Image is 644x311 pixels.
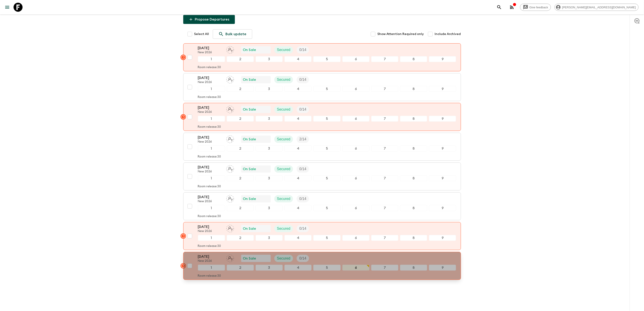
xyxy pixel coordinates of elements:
p: Room release: 30 [198,125,221,129]
div: Secured [274,195,293,202]
div: Secured [274,76,293,83]
div: Trip Fill [297,106,309,113]
span: Give feedback [527,6,551,9]
p: [DATE] [198,75,223,81]
p: New 2026 [198,110,223,114]
div: 4 [284,265,312,271]
p: 0 / 14 [299,77,306,82]
span: Assign pack leader [226,77,234,81]
div: 6 [342,205,369,211]
div: 7 [371,235,398,241]
div: 9 [429,265,456,271]
p: 0 / 14 [299,196,306,202]
button: [DATE]New 2026Assign pack leaderOn SaleSecuredTrip Fill123456789Room release:30 [183,103,461,131]
div: 6 [342,175,369,181]
div: 5 [313,265,340,271]
div: 9 [429,116,456,122]
div: 7 [371,175,398,181]
div: 5 [313,235,340,241]
div: 2 [227,116,254,122]
div: Trip Fill [297,76,309,83]
div: 3 [256,205,283,211]
div: 4 [284,146,312,151]
div: 2 [227,205,254,211]
div: 2 [227,265,254,271]
p: Secured [277,256,291,261]
div: 8 [400,56,427,62]
div: 1 [198,116,225,122]
p: Room release: 30 [198,66,221,69]
p: 0 / 14 [299,107,306,112]
span: Select All [194,32,209,36]
p: New 2026 [198,230,223,233]
div: 8 [400,175,427,181]
div: 7 [371,146,398,151]
div: Secured [274,106,293,113]
div: Trip Fill [297,136,309,143]
div: 1 [198,265,225,271]
div: 7 [371,265,398,271]
div: 8 [400,146,427,151]
p: New 2026 [198,51,223,54]
p: Secured [277,47,291,53]
button: [DATE]New 2026Assign pack leaderOn SaleSecuredTrip Fill123456789Room release:30 [183,192,461,220]
div: 8 [400,205,427,211]
div: 6 [342,265,369,271]
div: 8 [400,265,427,271]
div: 4 [284,235,312,241]
div: 6 [342,146,369,151]
div: Trip Fill [297,46,309,53]
a: Give feedback [520,4,551,11]
div: 1 [198,205,225,211]
p: 0 / 14 [299,166,306,172]
button: Propose Departures [183,15,235,24]
p: On Sale [243,166,256,172]
p: On Sale [243,77,256,82]
div: 5 [313,56,340,62]
div: [PERSON_NAME][EMAIL_ADDRESS][DOMAIN_NAME] [555,4,639,11]
div: Trip Fill [297,255,309,262]
span: Assign pack leader [226,167,234,170]
p: New 2026 [198,200,223,203]
div: 2 [227,56,254,62]
div: 4 [284,86,312,92]
button: [DATE]New 2026Assign pack leaderOn SaleSecuredTrip Fill123456789Room release:30 [183,133,461,161]
span: Show Attention Required only [378,32,424,36]
div: Secured [274,165,293,173]
p: Secured [277,166,291,172]
button: search adventures [495,3,504,12]
span: Assign pack leader [226,196,234,200]
div: 1 [198,175,225,181]
div: 1 [198,56,225,62]
p: Bulk update [226,31,247,37]
div: Secured [274,255,293,262]
div: 2 [227,175,254,181]
p: 0 / 14 [299,226,306,231]
div: Trip Fill [297,225,309,232]
button: [DATE]New 2026Assign pack leaderOn SaleSecuredTrip Fill123456789Room release:30 [183,222,461,250]
p: [DATE] [198,135,223,140]
span: [PERSON_NAME][EMAIL_ADDRESS][DOMAIN_NAME] [560,6,638,9]
div: Trip Fill [297,165,309,173]
span: Assign pack leader [226,47,234,51]
p: On Sale [243,256,256,261]
p: New 2026 [198,81,223,84]
div: 1 [198,235,225,241]
div: Trip Fill [297,195,309,202]
div: 7 [371,205,398,211]
button: menu [3,3,12,12]
p: 2 / 14 [299,137,306,142]
span: Assign pack leader [226,226,234,230]
p: Room release: 30 [198,185,221,188]
p: Room release: 30 [198,274,221,278]
p: New 2026 [198,140,223,144]
div: 9 [429,146,456,151]
p: [DATE] [198,224,223,230]
p: Secured [277,226,291,231]
div: 9 [429,235,456,241]
div: 8 [400,235,427,241]
div: 6 [342,86,369,92]
div: 2 [227,86,254,92]
span: Assign pack leader [226,256,234,260]
div: 7 [371,86,398,92]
